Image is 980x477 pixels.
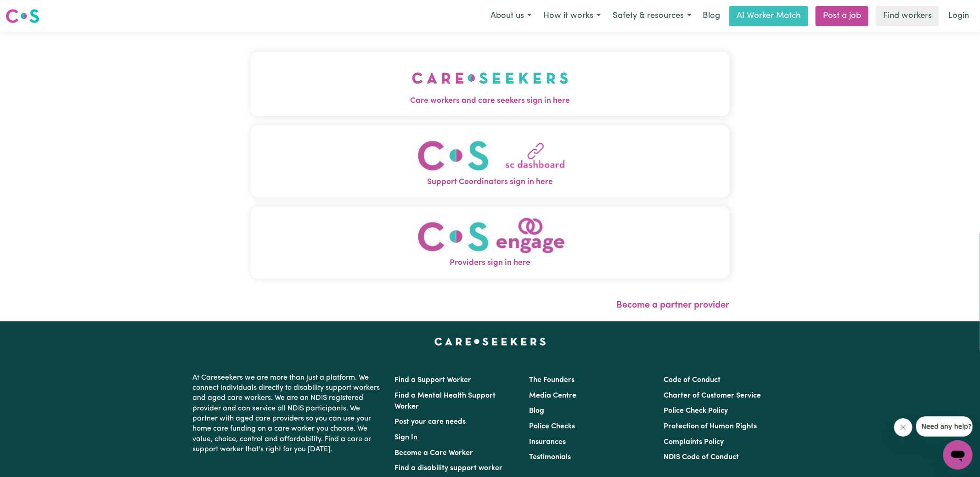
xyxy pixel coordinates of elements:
a: Testimonials [529,454,571,461]
button: Support Coordinators sign in here [251,125,730,197]
button: Safety & resources [607,6,697,26]
a: Police Check Policy [664,407,728,415]
a: Find a Mental Health Support Worker [394,392,496,410]
a: Code of Conduct [664,376,721,384]
button: Care workers and care seekers sign in here [251,52,730,116]
iframe: Close message [894,418,912,437]
a: AI Worker Match [729,6,808,26]
a: Blog [529,407,544,415]
a: Post a job [816,6,868,26]
a: Insurances [529,438,566,446]
a: Protection of Human Rights [664,423,757,430]
a: Careseekers logo [6,6,39,27]
a: Find a Support Worker [394,376,471,384]
a: Careseekers home page [434,338,546,345]
a: Blog [697,6,726,26]
button: Providers sign in here [251,207,730,279]
span: Providers sign in here [251,257,730,269]
iframe: Message from company [916,416,973,437]
span: Support Coordinators sign in here [251,176,730,188]
a: The Founders [529,376,574,384]
iframe: Button to launch messaging window [943,440,973,470]
img: Careseekers logo [6,8,39,24]
a: Sign In [394,434,417,441]
span: Care workers and care seekers sign in here [251,95,730,107]
a: Become a partner provider [617,301,730,310]
a: Complaints Policy [664,438,724,446]
a: Find workers [876,6,939,26]
button: About us [484,6,537,26]
a: Media Centre [529,392,576,399]
a: Find a disability support worker [394,465,502,472]
a: Post your care needs [394,418,466,426]
a: Login [943,6,974,26]
button: How it works [537,6,607,26]
a: NDIS Code of Conduct [664,454,739,461]
a: Become a Care Worker [394,449,473,457]
a: Charter of Customer Service [664,392,761,399]
a: Police Checks [529,423,575,430]
p: At Careseekers we are more than just a platform. We connect individuals directly to disability su... [192,369,383,459]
